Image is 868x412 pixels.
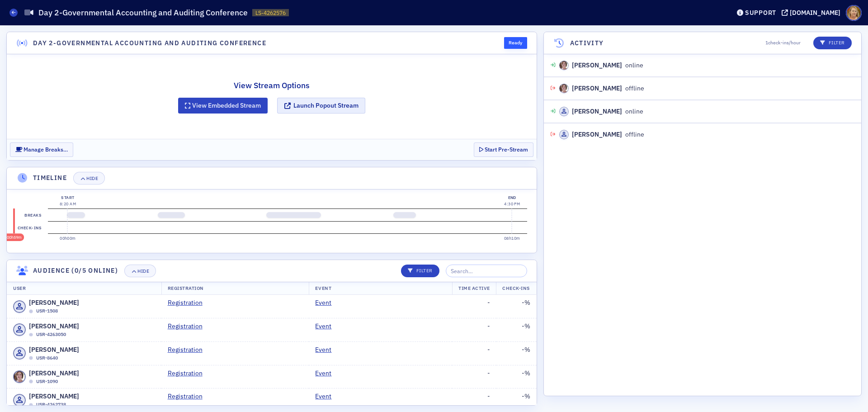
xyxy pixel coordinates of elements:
[178,80,365,91] h2: View Stream Options
[86,176,98,181] div: Hide
[29,403,33,407] div: Offline
[452,365,496,388] td: -
[33,173,67,183] h4: Timeline
[820,39,845,47] p: Filter
[60,194,76,201] div: Start
[496,295,537,318] td: - %
[60,236,76,241] time: 00h00m
[452,282,496,295] th: Time Active
[315,392,338,401] a: Event
[168,369,209,378] a: Registration
[23,209,43,222] label: Breaks
[504,37,527,49] div: Ready
[496,388,537,412] td: - %
[496,318,537,342] td: - %
[124,265,156,277] button: Hide
[813,37,852,49] button: Filter
[29,333,33,337] div: Offline
[168,345,209,355] a: Registration
[452,341,496,365] td: -
[408,267,433,275] p: Filter
[36,355,58,362] span: USR-8640
[496,282,536,295] th: Check-Ins
[5,235,22,240] time: -00h59m
[572,84,622,93] div: [PERSON_NAME]
[29,322,79,331] span: [PERSON_NAME]
[29,345,79,355] span: [PERSON_NAME]
[846,5,862,21] span: Profile
[16,222,43,234] label: Check-ins
[570,38,604,48] h4: Activity
[29,356,33,360] div: Offline
[36,331,66,338] span: USR-4263050
[452,318,496,342] td: -
[73,172,105,185] button: Hide
[10,142,73,156] button: Manage Breaks…
[137,269,149,274] div: Hide
[29,309,33,313] div: Offline
[178,98,268,114] button: View Embedded Stream
[29,392,79,401] span: [PERSON_NAME]
[315,298,338,308] a: Event
[782,9,844,16] button: [DOMAIN_NAME]
[29,369,79,378] span: [PERSON_NAME]
[29,379,33,384] div: Offline
[401,265,439,277] button: Filter
[168,392,209,401] a: Registration
[504,236,520,241] time: 08h10m
[315,322,338,331] a: Event
[504,194,520,201] div: End
[559,130,644,139] div: offline
[161,282,309,295] th: Registration
[559,107,643,116] div: online
[446,265,527,277] input: Search…
[745,9,776,17] div: Support
[309,282,452,295] th: Event
[33,38,266,48] h4: Day 2-Governmental Accounting and Auditing Conference
[60,201,76,206] time: 8:20 AM
[36,378,58,385] span: USR-1090
[38,7,248,18] h1: Day 2-Governmental Accounting and Auditing Conference
[168,322,209,331] a: Registration
[36,308,58,315] span: USR-1508
[572,130,622,139] div: [PERSON_NAME]
[790,9,840,17] div: [DOMAIN_NAME]
[33,266,118,275] h4: Audience (0/5 online)
[559,84,644,93] div: offline
[452,295,496,318] td: -
[496,341,537,365] td: - %
[29,298,79,308] span: [PERSON_NAME]
[7,282,161,295] th: User
[277,98,365,114] button: Launch Popout Stream
[572,107,622,116] div: [PERSON_NAME]
[572,61,622,70] div: [PERSON_NAME]
[496,365,537,388] td: - %
[474,142,533,156] button: Start Pre-Stream
[168,298,209,308] a: Registration
[315,345,338,355] a: Event
[452,388,496,412] td: -
[36,401,66,408] span: USR-4262738
[255,9,286,17] span: LS-4262576
[504,201,520,206] time: 4:30 PM
[765,39,801,47] span: 1 check-ins/hour
[559,61,643,70] div: online
[315,369,338,378] a: Event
